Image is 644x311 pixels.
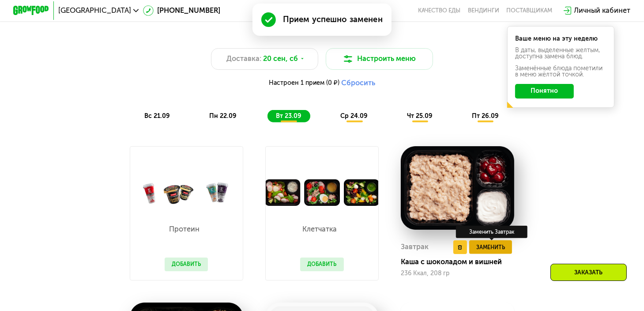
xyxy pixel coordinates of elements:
span: Заменить [476,243,505,252]
span: пт 26.09 [472,112,499,120]
button: Понятно [515,84,574,98]
div: Прием успешно заменен [283,14,383,25]
span: 20 сен, сб [263,53,298,64]
span: Настроен 1 прием (0 ₽) [269,80,339,86]
p: Клетчатка [300,226,339,233]
span: вс 21.09 [144,112,170,120]
div: Личный кабинет [574,5,631,16]
div: Заменить Завтрак [456,226,527,238]
span: чт 25.09 [407,112,433,120]
span: [GEOGRAPHIC_DATA] [58,7,131,14]
p: Протеин [165,226,204,233]
div: Заменённые блюда пометили в меню жёлтой точкой. [515,65,606,78]
a: [PHONE_NUMBER] [143,5,220,16]
div: Заказать [550,264,627,281]
span: ср 24.09 [340,112,368,120]
div: В даты, выделенные желтым, доступна замена блюд. [515,47,606,60]
button: Сбросить [341,79,375,87]
span: Доставка: [226,53,261,64]
div: поставщикам [506,7,552,14]
div: Завтрак [401,240,429,254]
button: Добавить [300,258,343,271]
a: Вендинги [468,7,499,14]
div: Ваше меню на эту неделю [515,36,606,42]
div: Каша с шоколадом и вишней [401,258,521,266]
button: Добавить [165,258,208,271]
div: 236 Ккал, 208 гр [401,270,514,277]
a: Качество еды [418,7,461,14]
img: Success [261,12,275,27]
span: пн 22.09 [209,112,237,120]
div: Похудение и поддержание формы [57,23,587,34]
button: Настроить меню [326,48,433,70]
button: Заменить [469,240,512,254]
span: вт 23.09 [276,112,301,120]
